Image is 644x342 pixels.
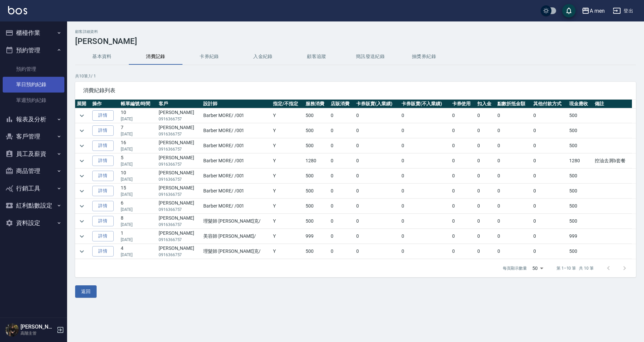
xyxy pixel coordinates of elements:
[271,244,304,259] td: Y
[568,108,593,123] td: 500
[450,138,476,153] td: 0
[450,184,476,198] td: 0
[3,128,64,145] button: 客戶管理
[159,222,200,228] p: 0916366757
[562,4,576,17] button: save
[476,154,495,168] td: 0
[329,169,354,183] td: 0
[496,154,532,168] td: 0
[355,108,400,123] td: 0
[157,214,202,229] td: [PERSON_NAME]
[119,244,157,259] td: 4
[75,285,97,298] button: 返回
[532,100,568,108] th: 其他付款方式
[202,184,271,198] td: Barber MORE / /001
[355,123,400,138] td: 0
[121,207,155,213] p: [DATE]
[568,229,593,244] td: 999
[121,131,155,137] p: [DATE]
[157,138,202,153] td: [PERSON_NAME]
[532,108,568,123] td: 0
[157,154,202,168] td: [PERSON_NAME]
[496,138,532,153] td: 0
[159,161,200,167] p: 0916366757
[329,199,354,214] td: 0
[556,265,594,271] p: 第 1–10 筆 共 10 筆
[75,100,91,108] th: 展開
[329,229,354,244] td: 0
[496,214,532,229] td: 0
[329,214,354,229] td: 0
[532,244,568,259] td: 0
[450,244,476,259] td: 0
[202,199,271,214] td: Barber MORE / /001
[91,100,119,108] th: 操作
[304,199,329,214] td: 500
[77,246,87,256] button: expand row
[476,229,495,244] td: 0
[304,100,329,108] th: 服務消費
[3,145,64,163] button: 員工及薪資
[271,154,304,168] td: Y
[157,100,202,108] th: 客戶
[568,100,593,108] th: 現金應收
[8,6,27,14] img: Logo
[92,231,114,241] a: 詳情
[121,252,155,258] p: [DATE]
[75,73,636,79] p: 共 10 筆, 1 / 1
[92,125,114,136] a: 詳情
[532,184,568,198] td: 0
[355,169,400,183] td: 0
[75,37,636,46] h3: [PERSON_NAME]
[159,176,200,182] p: 0916366757
[182,49,236,65] button: 卡券紀錄
[159,252,200,258] p: 0916366757
[304,229,329,244] td: 999
[121,237,155,243] p: [DATE]
[3,42,64,59] button: 預約管理
[400,244,450,259] td: 0
[77,126,87,136] button: expand row
[3,162,64,180] button: 商品管理
[496,108,532,123] td: 0
[236,49,290,65] button: 入金紀錄
[121,161,155,167] p: [DATE]
[304,123,329,138] td: 500
[450,229,476,244] td: 0
[157,184,202,198] td: [PERSON_NAME]
[92,110,114,121] a: 詳情
[476,244,495,259] td: 0
[202,108,271,123] td: Barber MORE / /001
[159,191,200,197] p: 0916366757
[119,199,157,214] td: 6
[3,77,64,92] a: 單日預約紀錄
[355,244,400,259] td: 0
[119,169,157,183] td: 10
[400,184,450,198] td: 0
[532,169,568,183] td: 0
[304,138,329,153] td: 500
[568,244,593,259] td: 500
[532,138,568,153] td: 0
[271,100,304,108] th: 指定/不指定
[530,259,546,277] div: 50
[532,214,568,229] td: 0
[532,229,568,244] td: 0
[121,146,155,152] p: [DATE]
[532,199,568,214] td: 0
[304,169,329,183] td: 500
[77,141,87,151] button: expand row
[568,184,593,198] td: 500
[496,100,532,108] th: 點數折抵金額
[400,229,450,244] td: 0
[202,244,271,259] td: 理髮師 [PERSON_NAME]克 /
[568,154,593,168] td: 1280
[400,154,450,168] td: 0
[400,169,450,183] td: 0
[496,199,532,214] td: 0
[121,191,155,197] p: [DATE]
[593,154,632,168] td: 控油去屑b套餐
[450,214,476,229] td: 0
[271,229,304,244] td: Y
[202,214,271,229] td: 理髮師 [PERSON_NAME]克 /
